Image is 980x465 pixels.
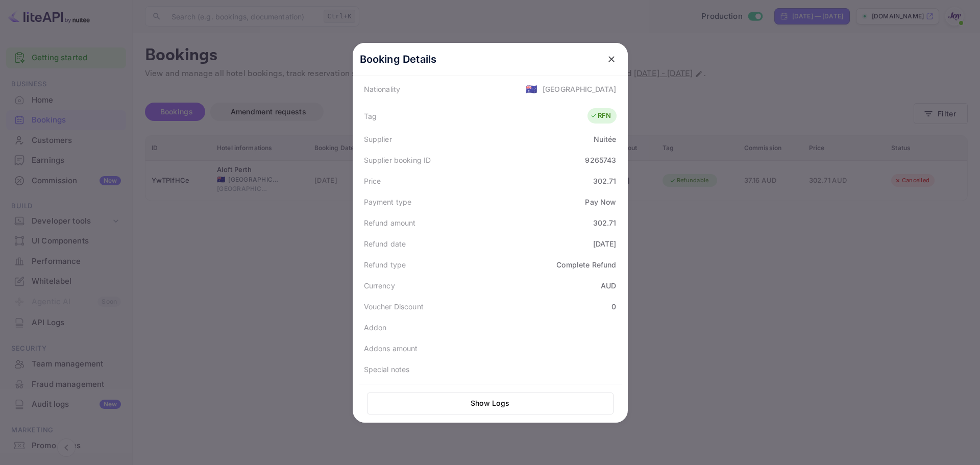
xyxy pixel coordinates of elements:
[526,80,537,98] span: United States
[364,301,424,312] div: Voucher Discount
[364,111,377,121] div: Tag
[601,280,616,291] div: AUD
[585,155,616,165] div: 9265743
[364,259,406,270] div: Refund type
[364,238,406,249] div: Refund date
[593,176,617,186] div: 302.71
[360,52,437,67] p: Booking Details
[364,84,401,94] div: Nationality
[364,176,381,186] div: Price
[364,134,392,144] div: Supplier
[594,134,617,144] div: Nuitée
[593,238,617,249] div: [DATE]
[367,393,614,414] button: Show Logs
[364,155,431,165] div: Supplier booking ID
[364,217,416,228] div: Refund amount
[364,343,418,354] div: Addons amount
[585,197,616,207] div: Pay Now
[543,84,617,94] div: [GEOGRAPHIC_DATA]
[364,322,387,333] div: Addon
[611,301,616,312] div: 0
[364,280,395,291] div: Currency
[364,364,410,375] div: Special notes
[593,217,617,228] div: 302.71
[602,50,621,68] button: close
[364,197,412,207] div: Payment type
[590,111,611,121] div: RFN
[556,259,616,270] div: Complete Refund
